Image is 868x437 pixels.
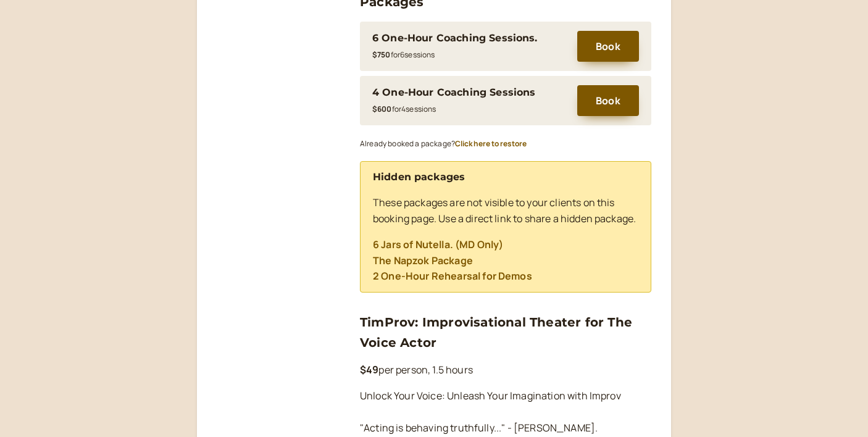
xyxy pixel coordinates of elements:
div: 6 One-Hour Coaching Sessions. [372,30,538,46]
small: for 4 session s [372,104,436,114]
a: 6 Jars of Nutella. (MD Only) [373,238,503,251]
div: 4 One-Hour Coaching Sessions [372,85,535,101]
h4: Hidden packages [373,169,638,185]
small: for 6 session s [372,49,435,60]
a: The Napzok Package [373,254,473,267]
b: $49 [360,363,378,377]
a: 2 One-Hour Rehearsal for Demos [373,269,532,283]
button: Click here to restore [455,139,527,148]
p: per person, 1.5 hours [360,362,651,378]
div: 4 One-Hour Coaching Sessions$600for4sessions [372,85,565,117]
div: 6 One-Hour Coaching Sessions.$750for6sessions [372,30,565,62]
b: $600 [372,104,392,114]
b: $750 [372,49,391,60]
a: TimProv: Improvisational Theater for The Voice Actor [360,315,632,349]
p: These packages are not visible to your clients on this booking page. Use a direct link to share a... [373,195,638,227]
button: Book [577,85,639,116]
small: Already booked a package? [360,138,527,149]
button: Book [577,31,639,62]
